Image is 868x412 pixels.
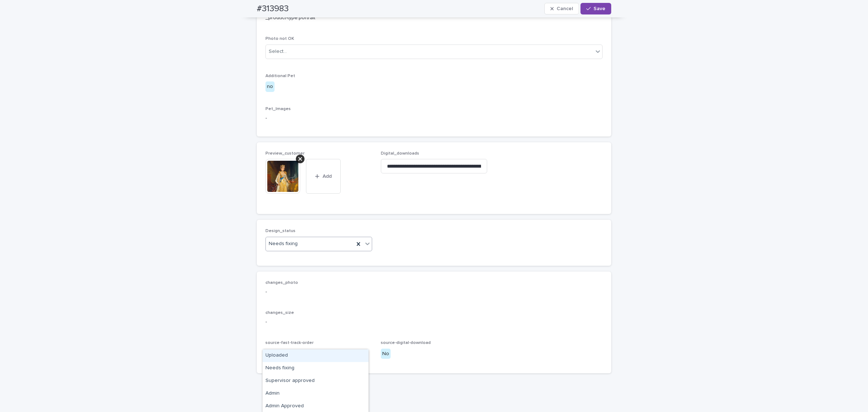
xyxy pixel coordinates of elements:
button: Cancel [544,3,579,14]
span: Preview_customer [265,151,305,156]
span: Needs fixing [269,240,298,248]
span: Design_status [265,229,295,233]
div: No [381,349,391,359]
span: Add [323,174,332,179]
span: Digital_downloads [381,151,419,156]
div: Admin [263,387,369,400]
h2: #313983 [257,4,289,14]
div: Select... [269,48,287,55]
span: changes_size [265,311,294,315]
span: source-digital-download [381,341,431,345]
button: Add [306,159,341,194]
span: source-fast-track-order [265,341,314,345]
span: Cancel [557,6,573,11]
div: no [265,81,275,92]
span: Pet_Images [265,107,291,111]
span: Photo not OK [265,37,294,41]
p: - [265,318,603,326]
div: Needs fixing [263,362,369,375]
span: changes_photo [265,281,298,285]
div: Uploaded [263,349,369,362]
span: Additional Pet [265,74,295,78]
p: - [265,114,603,122]
div: Supervisor approved [263,375,369,387]
span: Save [593,6,605,11]
button: Save [580,3,611,14]
p: - [265,288,603,296]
